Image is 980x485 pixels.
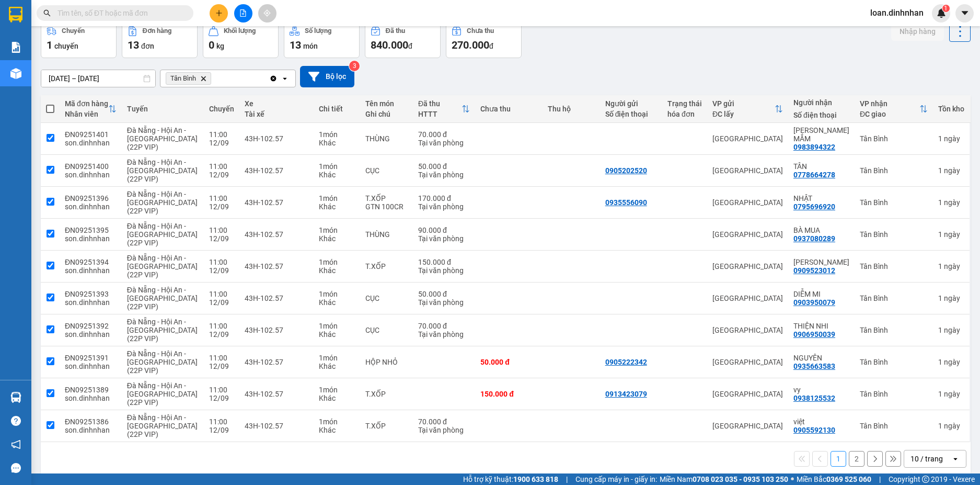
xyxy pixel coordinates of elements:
[300,66,354,87] button: Bộ lọc
[319,171,355,179] div: Khác
[944,230,960,239] span: ngày
[566,473,568,485] span: |
[319,139,355,147] div: Khác
[269,74,278,83] svg: Clear all
[793,126,849,143] div: HOÀNG MẮM
[213,73,214,84] input: Selected Tân Bình.
[418,130,470,139] div: 70.000 đ
[319,290,355,298] div: 1 món
[944,198,960,207] span: ngày
[127,126,198,151] span: Đà Nẵng - Hội An - [GEOGRAPHIC_DATA] (22P VIP)
[245,134,308,143] div: 43H-102.57
[365,202,408,211] div: GTN 100CR
[65,202,117,211] div: son.dinhnhan
[127,222,198,247] span: Đà Nẵng - Hội An - [GEOGRAPHIC_DATA] (22P VIP)
[65,162,117,171] div: ĐN09251400
[65,426,117,434] div: son.dinhnhan
[418,234,470,243] div: Tại văn phòng
[712,230,783,239] div: [GEOGRAPHIC_DATA]
[707,95,788,123] th: Toggle SortBy
[793,394,835,402] div: 0938125532
[849,451,864,467] button: 2
[41,20,117,58] button: Chuyến1chuyến
[712,358,783,366] div: [GEOGRAPHIC_DATA]
[938,390,964,398] div: 1
[365,230,408,239] div: THÙNG
[480,390,537,398] div: 150.000 đ
[712,326,783,334] div: [GEOGRAPHIC_DATA]
[245,358,308,366] div: 43H-102.57
[209,426,234,434] div: 12/09
[860,390,928,398] div: Tân Bình
[860,198,928,207] div: Tân Bình
[127,158,198,183] span: Đà Nẵng - Hội An - [GEOGRAPHIC_DATA] (22P VIP)
[418,99,462,108] div: Đã thu
[860,262,928,270] div: Tân Bình
[371,39,408,51] span: 840.000
[319,418,355,426] div: 1 món
[418,266,470,275] div: Tại văn phòng
[209,418,234,426] div: 11:00
[319,226,355,234] div: 1 món
[319,266,355,275] div: Khác
[418,162,470,171] div: 50.000 đ
[605,198,647,207] div: 0935556090
[62,27,85,35] div: Chuyến
[47,39,52,51] span: 1
[319,330,355,339] div: Khác
[938,105,964,113] div: Tồn kho
[712,390,783,398] div: [GEOGRAPHIC_DATA]
[65,362,117,370] div: son.dinhnhan
[793,322,849,330] div: THIỆN NHI
[793,226,849,234] div: BÀ MUA
[319,194,355,202] div: 1 món
[944,166,960,175] span: ngày
[365,134,408,143] div: THÙNG
[216,42,224,50] span: kg
[365,99,408,108] div: Tên món
[418,202,470,211] div: Tại văn phòng
[166,72,211,85] span: Tân Bình, close by backspace
[209,39,214,51] span: 0
[938,198,964,207] div: 1
[418,322,470,330] div: 70.000 đ
[319,386,355,394] div: 1 món
[65,99,108,108] div: Mã đơn hàng
[712,134,783,143] div: [GEOGRAPHIC_DATA]
[365,262,408,270] div: T.XỐP
[127,105,199,113] div: Tuyến
[65,394,117,402] div: son.dinhnhan
[245,198,308,207] div: 43H-102.57
[209,130,234,139] div: 11:00
[170,74,196,83] span: Tân Bình
[413,95,475,123] th: Toggle SortBy
[951,455,960,463] svg: open
[209,105,234,113] div: Chuyến
[305,27,331,35] div: Số lượng
[938,134,964,143] div: 1
[319,394,355,402] div: Khác
[712,422,783,430] div: [GEOGRAPHIC_DATA]
[944,390,960,398] span: ngày
[209,298,234,307] div: 12/09
[209,362,234,370] div: 12/09
[712,99,775,108] div: VP gửi
[860,326,928,334] div: Tân Bình
[712,294,783,302] div: [GEOGRAPHIC_DATA]
[452,39,489,51] span: 270.000
[209,139,234,147] div: 12/09
[239,9,247,17] span: file-add
[418,171,470,179] div: Tại văn phòng
[408,42,412,50] span: đ
[860,294,928,302] div: Tân Bình
[65,171,117,179] div: son.dinhnhan
[386,27,405,35] div: Đã thu
[209,194,234,202] div: 11:00
[281,74,289,83] svg: open
[944,326,960,334] span: ngày
[65,226,117,234] div: ĐN09251395
[938,326,964,334] div: 1
[60,95,122,123] th: Toggle SortBy
[209,202,234,211] div: 12/09
[209,258,234,266] div: 11:00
